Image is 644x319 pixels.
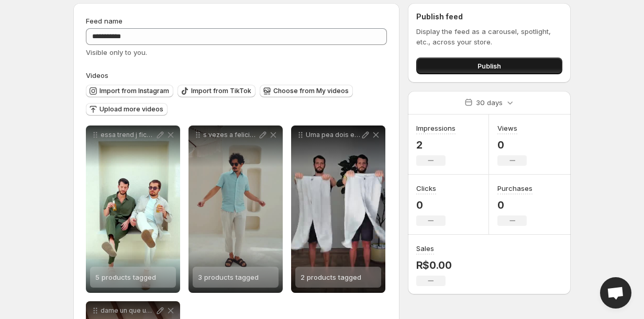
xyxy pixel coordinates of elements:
p: essa trend j ficou meio passada talvez mas a gente amou gravar ela e isso o que importa n no meio... [101,131,155,139]
button: Choose from My videos [260,85,353,97]
div: essa trend j ficou meio passada talvez mas a gente amou gravar ela e isso o que importa n no meio... [86,126,180,293]
h2: Publish feed [416,12,562,22]
button: Publish [416,58,562,74]
div: Uma pea dois estilos2 products tagged [291,126,385,293]
p: 30 days [476,97,503,108]
span: Choose from My videos [273,87,349,95]
div: s vezes a felicidade simples assim um tecido que respira junto com voc uma msica que embala os mo... [188,126,283,293]
span: Import from Instagram [99,87,169,95]
span: 2 products tagged [301,273,361,281]
span: 3 products tagged [198,273,259,281]
p: 0 [416,199,446,211]
span: 5 products tagged [95,273,156,281]
p: 2 [416,139,456,151]
span: Publish [478,61,501,71]
span: Feed name [86,17,123,25]
span: Upload more videos [99,105,163,113]
p: dame un que um conjuntinho MARAM que o lookinho t pronto tem algo mgico no momento em que as peas... [101,306,155,315]
button: Import from Instagram [86,85,173,97]
button: Upload more videos [86,103,168,116]
h3: Purchases [497,183,532,193]
span: Import from TikTok [191,87,251,95]
p: Display the feed as a carousel, spotlight, etc., across your store. [416,26,562,47]
h3: Impressions [416,123,456,133]
p: R$0.00 [416,259,452,271]
h3: Sales [416,243,434,254]
div: Open chat [600,277,631,309]
span: Visible only to you. [86,48,147,56]
h3: Views [497,123,517,133]
button: Import from TikTok [177,85,256,97]
p: 0 [497,199,532,211]
span: Videos [86,71,108,79]
p: 0 [497,139,527,151]
p: s vezes a felicidade simples assim um tecido que respira junto com voc uma msica que embala os mo... [203,131,258,139]
h3: Clicks [416,183,436,193]
p: Uma pea dois estilos [306,131,360,139]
